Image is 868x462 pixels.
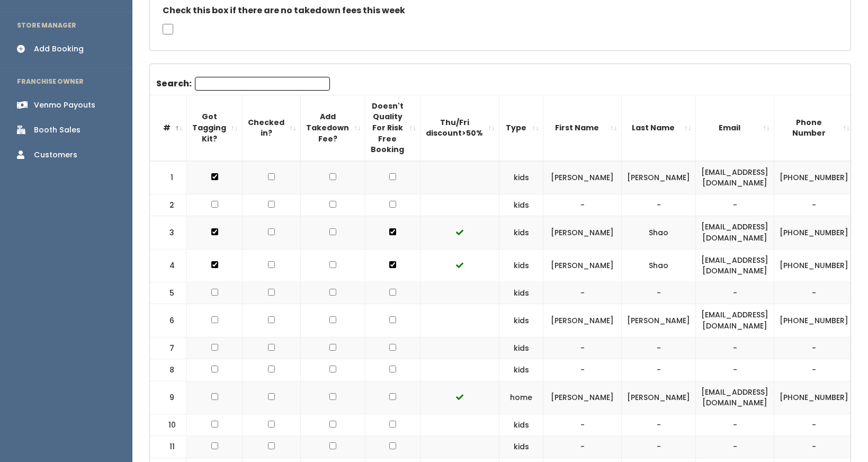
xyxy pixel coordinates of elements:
[499,216,543,249] td: kids
[543,337,622,359] td: -
[622,381,696,414] td: [PERSON_NAME]
[543,249,622,282] td: [PERSON_NAME]
[34,125,80,136] div: Booth Sales
[622,216,696,249] td: Shao
[150,414,187,436] td: 10
[543,282,622,304] td: -
[150,359,187,381] td: 8
[499,304,543,337] td: kids
[622,282,696,304] td: -
[499,359,543,381] td: kids
[543,359,622,381] td: -
[499,282,543,304] td: kids
[774,194,854,216] td: -
[543,381,622,414] td: [PERSON_NAME]
[150,161,187,194] td: 1
[696,194,774,216] td: -
[543,216,622,249] td: [PERSON_NAME]
[499,95,543,161] th: Type: activate to sort column ascending
[696,359,774,381] td: -
[696,414,774,436] td: -
[150,216,187,249] td: 3
[543,194,622,216] td: -
[34,43,84,55] div: Add Booking
[543,304,622,337] td: [PERSON_NAME]
[622,436,696,458] td: -
[150,282,187,304] td: 5
[774,161,854,194] td: [PHONE_NUMBER]
[150,194,187,216] td: 2
[499,414,543,436] td: kids
[499,161,543,194] td: kids
[150,249,187,282] td: 4
[622,337,696,359] td: -
[622,414,696,436] td: -
[34,149,77,161] div: Customers
[150,436,187,458] td: 11
[543,161,622,194] td: [PERSON_NAME]
[163,6,838,15] h5: Check this box if there are no takedown fees this week
[774,95,854,161] th: Phone Number: activate to sort column ascending
[622,359,696,381] td: -
[499,436,543,458] td: kids
[696,95,774,161] th: Email: activate to sort column ascending
[622,161,696,194] td: [PERSON_NAME]
[774,216,854,249] td: [PHONE_NUMBER]
[499,337,543,359] td: kids
[696,161,774,194] td: [EMAIL_ADDRESS][DOMAIN_NAME]
[420,95,499,161] th: Thu/Fri discount&gt;50%: activate to sort column ascending
[622,249,696,282] td: Shao
[243,95,301,161] th: Checked in?: activate to sort column ascending
[774,414,854,436] td: -
[499,194,543,216] td: kids
[622,304,696,337] td: [PERSON_NAME]
[150,304,187,337] td: 6
[696,304,774,337] td: [EMAIL_ADDRESS][DOMAIN_NAME]
[156,77,330,91] label: Search:
[774,282,854,304] td: -
[543,414,622,436] td: -
[622,194,696,216] td: -
[696,216,774,249] td: [EMAIL_ADDRESS][DOMAIN_NAME]
[774,304,854,337] td: [PHONE_NUMBER]
[150,95,187,161] th: #: activate to sort column descending
[150,337,187,359] td: 7
[696,381,774,414] td: [EMAIL_ADDRESS][DOMAIN_NAME]
[150,381,187,414] td: 9
[774,436,854,458] td: -
[365,95,420,161] th: Doesn't Quality For Risk Free Booking : activate to sort column ascending
[543,436,622,458] td: -
[195,77,330,91] input: Search:
[774,359,854,381] td: -
[34,100,95,111] div: Venmo Payouts
[774,249,854,282] td: [PHONE_NUMBER]
[774,381,854,414] td: [PHONE_NUMBER]
[696,436,774,458] td: -
[187,95,243,161] th: Got Tagging Kit?: activate to sort column ascending
[696,282,774,304] td: -
[696,337,774,359] td: -
[499,381,543,414] td: home
[499,249,543,282] td: kids
[696,249,774,282] td: [EMAIL_ADDRESS][DOMAIN_NAME]
[301,95,365,161] th: Add Takedown Fee?: activate to sort column ascending
[622,95,696,161] th: Last Name: activate to sort column ascending
[774,337,854,359] td: -
[543,95,622,161] th: First Name: activate to sort column ascending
